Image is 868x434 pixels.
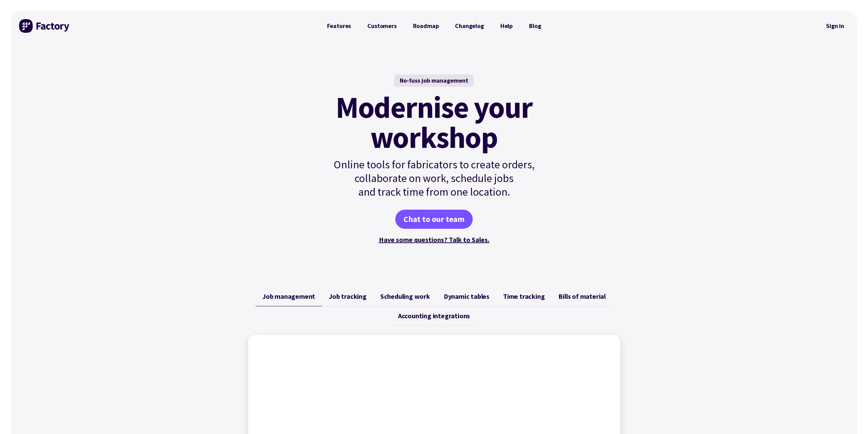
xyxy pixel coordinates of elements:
[447,19,492,33] a: Changelog
[503,292,545,300] span: Time tracking
[558,292,606,300] span: Bills of material
[395,210,473,229] a: Chat to our team
[336,92,532,152] mark: Modernise your workshop
[380,292,430,300] span: Scheduling work
[359,19,404,33] a: Customers
[329,292,367,300] span: Job tracking
[319,19,359,33] a: Features
[492,19,521,33] a: Help
[319,19,549,33] nav: Primary Navigation
[398,312,470,320] span: Accounting integrations
[821,18,849,34] a: Sign in
[319,158,549,199] p: Online tools for fabricators to create orders, collaborate on work, schedule jobs and track time ...
[405,19,447,33] a: Roadmap
[521,19,549,33] a: Blog
[379,235,489,244] a: Have some questions? Talk to Sales.
[444,292,489,300] span: Dynamic tables
[394,74,474,87] div: No-fuss job management
[821,18,849,34] nav: Secondary Navigation
[262,292,315,300] span: Job management
[19,19,70,33] img: Factory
